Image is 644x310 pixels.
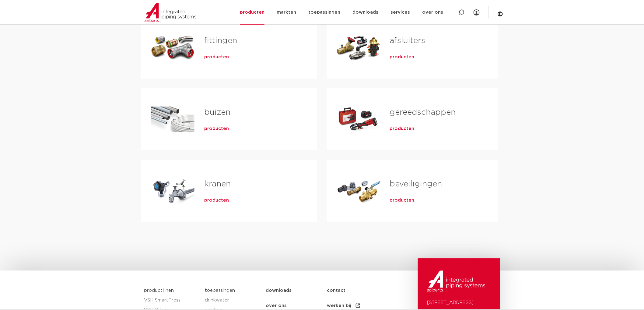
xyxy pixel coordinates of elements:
a: contact [327,283,388,298]
a: toepassingen [205,288,235,293]
a: downloads [266,283,327,298]
a: producten [390,54,415,60]
a: producten [204,54,229,60]
a: kranen [204,180,231,188]
a: producten [390,197,415,203]
a: producten [204,126,229,132]
a: fittingen [204,37,237,45]
a: producten [390,126,415,132]
a: beveiligingen [390,180,442,188]
a: gereedschappen [390,108,456,116]
a: drinkwater [205,295,260,305]
a: VSH SmartPress [144,295,199,305]
a: producten [204,197,229,203]
a: buizen [204,108,230,116]
a: afsluiters [390,37,425,45]
a: productlijnen [144,288,174,293]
